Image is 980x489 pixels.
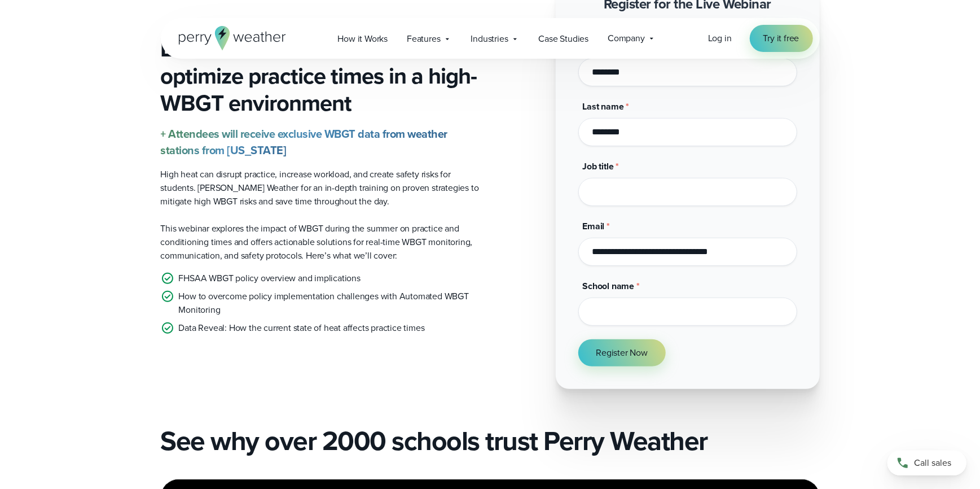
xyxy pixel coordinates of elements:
span: Log in [708,32,732,45]
strong: + Attendees will receive exclusive WBGT data from weather stations from [US_STATE] [161,125,448,159]
span: Industries [471,32,508,46]
a: Call sales [887,451,966,475]
span: Company [608,32,645,45]
h2: See why over 2000 schools trust Perry Weather [161,425,820,457]
a: Log in [708,32,732,45]
span: Job title [583,160,614,173]
p: How to overcome policy implementation challenges with Automated WBGT Monitoring [179,290,481,317]
button: Register Now [578,339,666,366]
span: Register Now [596,346,648,360]
span: How it Works [338,32,388,46]
span: Email [583,220,605,233]
p: FHSAA WBGT policy overview and implications [179,272,361,285]
span: Features [407,32,440,46]
p: Data Reveal: How the current state of heat affects practice times [179,321,425,335]
a: Try it free [750,25,813,52]
span: Last name [583,100,624,113]
span: Case Studies [539,32,589,46]
p: High heat can disrupt practice, increase workload, and create safety risks for students. [PERSON_... [161,168,481,208]
span: Call sales [914,456,951,470]
a: How it Works [328,27,398,50]
a: Case Studies [529,27,599,50]
h3: Learn how to save time and optimize practice times in a high-WBGT environment [161,36,481,117]
span: Try it free [763,32,799,45]
span: School name [583,280,635,292]
p: This webinar explores the impact of WBGT during the summer on practice and conditioning times and... [161,222,481,263]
